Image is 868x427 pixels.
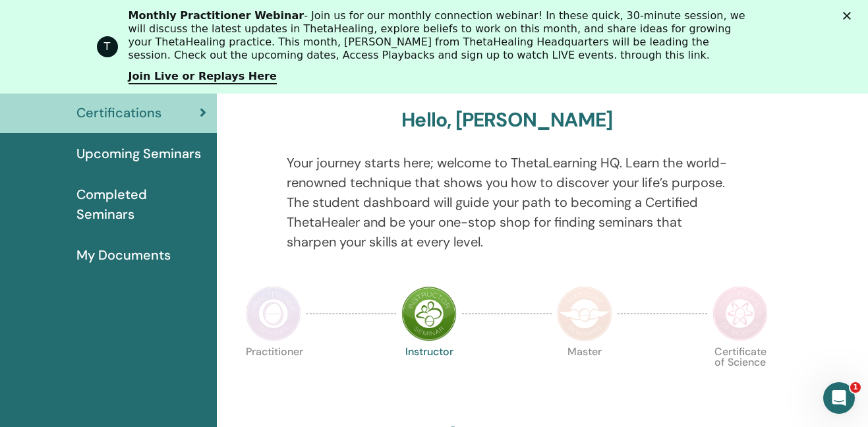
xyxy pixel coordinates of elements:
[129,9,304,22] b: Monthly Practitioner Webinar
[129,9,751,62] div: - Join us for our monthly connection webinar! In these quick, 30-minute session, we will discuss ...
[76,103,161,123] span: Certifications
[76,144,201,163] span: Upcoming Seminars
[712,286,768,341] img: Certificate of Science
[401,286,457,341] img: Instructor
[823,382,855,414] iframe: Intercom live chat
[76,185,206,224] span: Completed Seminars
[76,245,171,265] span: My Documents
[246,347,301,402] p: Practitioner
[401,108,612,132] h3: Hello, [PERSON_NAME]
[850,382,861,393] span: 1
[97,36,118,57] div: Profile image for ThetaHealing
[712,347,768,402] p: Certificate of Science
[129,70,277,84] a: Join Live or Replays Here
[843,12,856,20] div: Close
[246,286,301,341] img: Practitioner
[557,286,612,341] img: Master
[557,347,612,402] p: Master
[287,153,727,252] p: Your journey starts here; welcome to ThetaLearning HQ. Learn the world-renowned technique that sh...
[401,347,457,402] p: Instructor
